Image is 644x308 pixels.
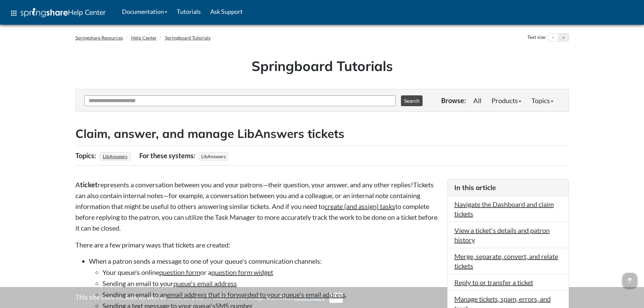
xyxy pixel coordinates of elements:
[159,268,200,276] a: question form
[69,292,576,303] div: This site uses cookies as well as records your IP address for usage statistics.
[80,181,98,189] strong: ticket
[21,8,68,17] img: Springshare
[5,3,111,23] a: apps Help Center
[622,274,637,282] a: arrow_upward
[486,94,526,107] a: Products
[80,56,564,75] h1: Springboard Tutorials
[165,35,211,41] a: Springboard Tutorials
[468,94,486,107] a: All
[68,8,106,17] span: Help Center
[102,279,440,288] li: Sending an email to your
[454,226,550,244] a: View a ticket's details and patron history
[75,181,437,232] span: Tickets can also contain internal notes—for example, a conversation between you and a colleague, ...
[75,35,123,41] a: Springshare Resources
[325,202,395,210] a: create (and assign) tasks
[131,35,157,41] a: Help Center
[102,290,440,299] li: Sending an email to an .
[139,149,197,162] div: For these systems:
[172,3,206,20] a: Tutorials
[454,252,558,270] a: Merge, separate, convert, and relate tickets
[206,3,247,20] a: Ask Support
[454,183,562,192] h3: In this article
[75,125,569,142] h2: Claim, answer, and manage LibAnswers tickets
[75,179,440,233] p: A represents a conversation between you and your patrons—their question, your answer, and any oth...
[558,33,569,42] button: Increase text size
[75,240,440,250] p: There are a few primary ways that tickets are created:
[117,3,172,20] a: Documentation
[167,290,345,299] a: email address that is forwarded to your queue's email address
[10,9,18,17] span: apps
[401,95,423,106] button: Search
[211,268,273,276] a: question form widget
[75,149,98,162] div: Topics:
[199,152,228,161] span: LibAnswers
[622,273,637,288] span: arrow_upward
[454,278,533,286] a: Reply to or transfer a ticket
[102,151,128,161] a: LibAnswers
[102,267,440,277] li: Your queue's online or a
[526,94,558,107] a: Topics
[173,279,237,287] a: queue's email address
[526,33,548,42] div: Text size:
[454,200,554,218] a: Navigate the Dashboard and claim tickets
[441,96,466,105] p: Browse:
[548,33,558,42] button: Decrease text size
